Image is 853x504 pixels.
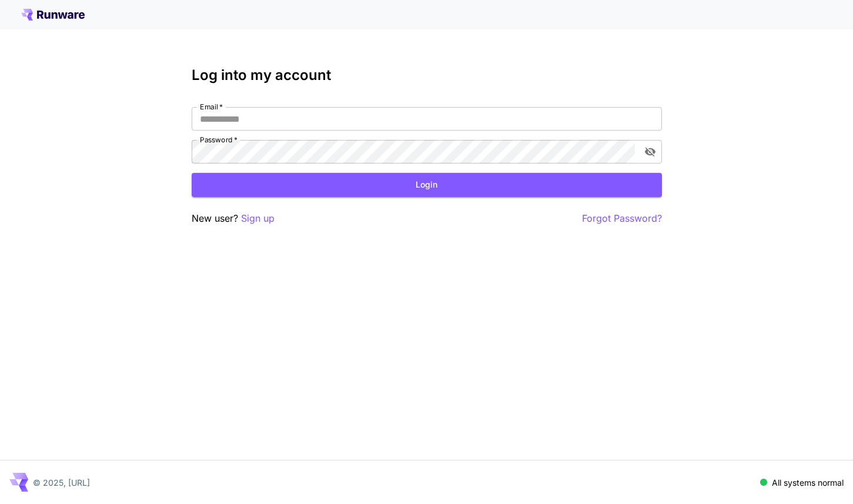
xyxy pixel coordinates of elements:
button: Forgot Password? [582,211,662,226]
button: toggle password visibility [640,141,661,162]
p: © 2025, [URL] [33,476,90,489]
label: Email [200,102,223,112]
button: Sign up [241,211,275,226]
p: New user? [192,211,275,226]
label: Password [200,135,237,145]
h3: Log into my account [192,67,662,84]
button: Login [192,173,662,197]
p: All systems normal [772,476,844,489]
